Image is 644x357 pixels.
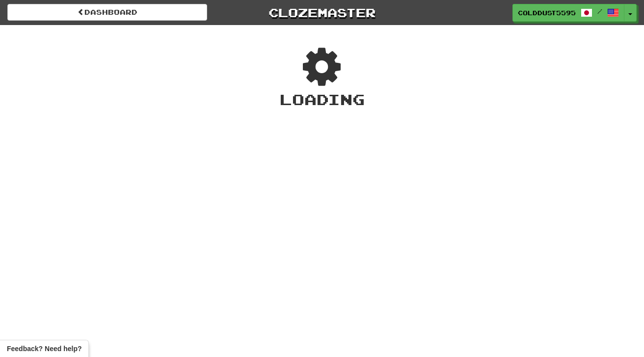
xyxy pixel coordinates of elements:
a: Dashboard [7,4,207,21]
a: Clozemaster [222,4,422,21]
span: / [597,8,602,15]
a: ColdDust5595 / [512,4,624,22]
span: Open feedback widget [7,344,81,354]
span: ColdDust5595 [518,8,576,17]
